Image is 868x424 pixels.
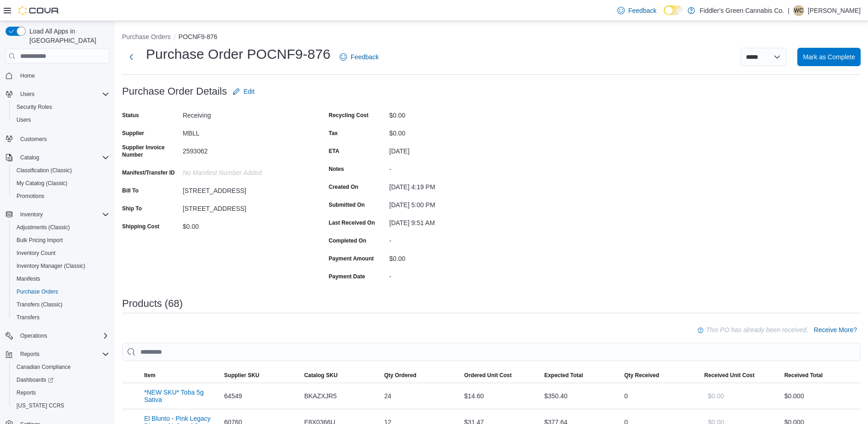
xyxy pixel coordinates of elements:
div: Winston Clarkson [793,5,804,16]
button: Ordered Unit Cost [460,368,540,383]
a: [US_STATE] CCRS [13,400,68,411]
a: Promotions [13,191,48,202]
button: Bulk Pricing Import [9,234,113,247]
button: Expected Total [541,368,621,383]
span: Mark as Complete [803,52,855,62]
button: [US_STATE] CCRS [9,399,113,412]
span: Dashboards [13,374,109,385]
div: [STREET_ADDRESS] [183,183,306,194]
button: Catalog [17,152,43,163]
span: Ordered Unit Cost [464,372,511,379]
div: 2593062 [183,144,306,155]
button: Next [122,48,140,66]
span: Manifests [13,273,109,284]
span: Dashboards [17,376,53,384]
button: Home [2,69,113,82]
span: Operations [17,330,109,341]
button: Classification (Classic) [9,164,113,177]
span: Washington CCRS [13,400,109,411]
label: Bill To [122,187,139,194]
div: 24 [381,387,460,405]
button: Manifests [9,272,113,285]
input: Dark Mode [664,6,683,15]
span: Bulk Pricing Import [17,237,63,244]
span: Manifests [17,275,40,283]
button: Received Unit Cost [700,368,780,383]
span: Home [17,70,109,81]
span: Canadian Compliance [13,362,109,373]
button: Purchase Orders [9,285,113,298]
span: Classification (Classic) [17,167,72,174]
p: [PERSON_NAME] [808,5,861,16]
span: Purchase Orders [17,288,58,295]
label: Shipping Cost [122,223,159,230]
span: Transfers (Classic) [13,299,109,310]
span: Received Unit Cost [704,372,754,379]
a: Purchase Orders [13,286,62,297]
span: Users [13,114,109,125]
span: Users [17,116,31,124]
a: Adjustments (Classic) [13,222,73,233]
span: Canadian Compliance [17,363,71,371]
a: Security Roles [13,102,56,113]
span: [US_STATE] CCRS [17,402,64,409]
label: Payment Amount [329,255,374,262]
button: Received Total [781,368,861,383]
div: $0.00 [183,219,306,230]
label: Notes [329,165,344,173]
span: Users [20,90,34,98]
a: Customers [17,134,50,145]
img: Cova [18,6,60,15]
span: Edit [244,87,255,96]
label: Tax [329,130,338,137]
p: | [788,5,790,16]
span: Adjustments (Classic) [13,222,109,233]
div: [STREET_ADDRESS] [183,201,306,212]
div: 0 [621,387,700,405]
div: MBLL [183,126,306,137]
button: Purchase Orders [122,33,171,40]
button: My Catalog (Classic) [9,177,113,190]
a: Classification (Classic) [13,165,76,176]
a: Inventory Count [13,248,59,259]
span: BKAZXJR5 [304,390,337,401]
div: No Manifest Number added [183,165,306,176]
span: Feedback [628,6,656,15]
span: My Catalog (Classic) [17,180,67,187]
button: Inventory Manager (Classic) [9,260,113,272]
span: Inventory Manager (Classic) [13,260,109,271]
button: Qty Received [621,368,700,383]
div: - [389,269,512,280]
button: Supplier SKU [220,368,300,383]
a: Feedback [336,48,382,66]
span: Purchase Orders [13,286,109,297]
button: Operations [2,329,113,342]
span: Security Roles [17,103,52,111]
a: Home [17,70,39,81]
span: Feedback [351,52,379,62]
span: Inventory Count [17,249,56,257]
span: Inventory Manager (Classic) [17,262,85,270]
span: Dark Mode [664,15,664,16]
button: Transfers [9,311,113,324]
span: Receive More? [814,325,857,334]
button: Inventory [2,208,113,221]
span: My Catalog (Classic) [13,178,109,189]
a: My Catalog (Classic) [13,178,71,189]
a: Reports [13,387,39,398]
button: Adjustments (Classic) [9,221,113,234]
div: [DATE] 5:00 PM [389,198,512,209]
span: Transfers (Classic) [17,301,62,308]
p: This PO has already been received. [706,324,808,335]
span: Users [17,89,109,100]
h1: Purchase Order POCNF9-876 [146,45,330,63]
div: [DATE] 4:19 PM [389,180,512,191]
label: Completed On [329,237,366,244]
h3: Products (68) [122,298,183,309]
div: $0.00 [389,126,512,137]
div: $0.00 [389,251,512,262]
span: Catalog [17,152,109,163]
span: Catalog SKU [304,372,338,379]
span: Classification (Classic) [13,165,109,176]
span: WC [794,5,803,16]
